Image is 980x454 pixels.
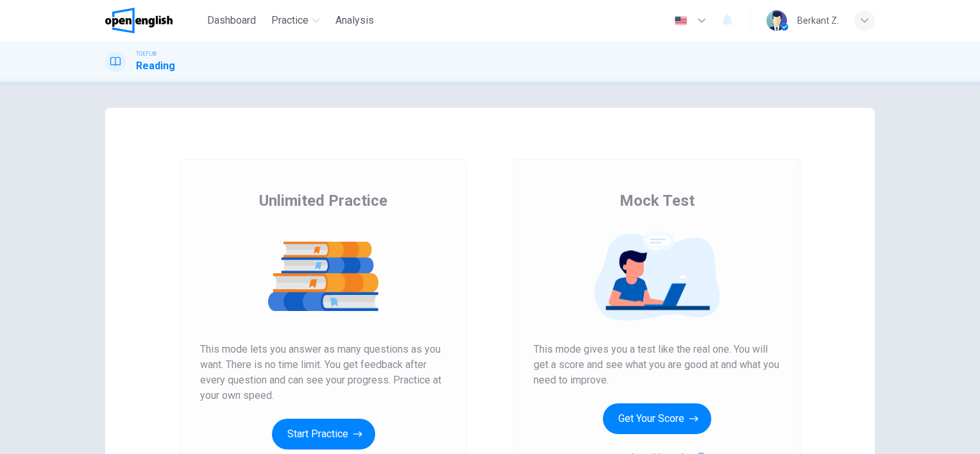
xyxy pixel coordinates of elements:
button: Get Your Score [603,403,711,434]
span: Analysis [335,13,374,28]
img: OpenEnglish logo [105,8,173,33]
img: Profile picture [766,10,787,31]
span: Unlimited Practice [259,190,387,211]
span: Practice [271,13,308,28]
img: en [673,16,689,26]
button: Start Practice [272,419,375,450]
button: Dashboard [202,9,261,32]
button: Analysis [330,9,379,32]
a: OpenEnglish logo [105,8,202,33]
button: Practice [266,9,325,32]
span: This mode lets you answer as many questions as you want. There is no time limit. You get feedback... [200,342,446,403]
span: Mock Test [620,190,695,211]
span: Dashboard [207,13,256,28]
div: Berkant Z. [797,13,839,28]
span: This mode gives you a test like the real one. You will get a score and see what you are good at a... [534,342,780,388]
h1: Reading [136,58,175,74]
span: TOEFL® [136,49,156,58]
